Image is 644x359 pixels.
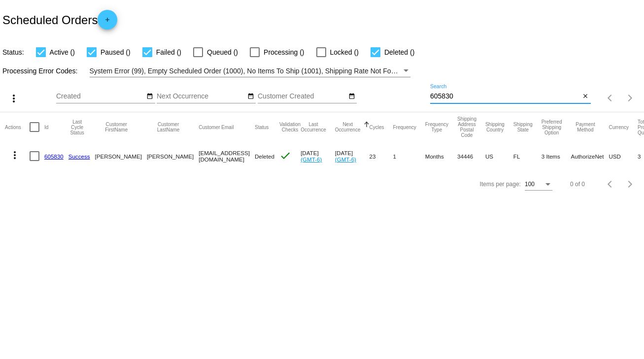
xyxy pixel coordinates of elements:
mat-header-cell: Validation Checks [279,112,301,142]
span: Processing Error Codes: [2,67,78,75]
span: 100 [525,181,535,188]
button: Change sorting for ShippingCountry [485,122,505,132]
span: Active () [50,46,75,58]
mat-icon: date_range [348,93,355,100]
input: Next Occurrence [157,93,245,100]
a: 605830 [44,153,64,160]
button: Previous page [601,88,620,108]
mat-cell: [PERSON_NAME] [95,142,147,170]
input: Created [56,93,145,100]
button: Next page [620,88,640,108]
button: Change sorting for NextOccurrenceUtc [335,122,361,132]
mat-icon: date_range [146,93,153,100]
button: Clear [580,92,591,102]
mat-icon: date_range [247,93,254,100]
mat-icon: add [102,16,113,28]
span: Paused () [101,46,131,58]
h2: Scheduled Orders [2,10,117,30]
a: Success [68,153,90,160]
mat-icon: close [582,93,589,100]
mat-cell: AuthorizeNet [571,142,609,170]
mat-header-cell: Actions [5,112,30,142]
button: Change sorting for Cycles [370,124,384,130]
mat-cell: [DATE] [335,142,370,170]
button: Next page [620,174,640,194]
mat-select: Filter by Processing Error Codes [90,65,410,77]
button: Change sorting for PreferredShippingOption [542,119,562,135]
span: Deleted () [384,46,414,58]
mat-cell: FL [513,142,542,170]
button: Change sorting for CustomerEmail [199,124,234,130]
div: 0 of 0 [570,181,585,188]
mat-cell: 34446 [457,142,485,170]
button: Previous page [601,174,620,194]
input: Customer Created [258,93,346,100]
mat-cell: USD [609,142,638,170]
mat-cell: [DATE] [301,142,335,170]
button: Change sorting for CustomerLastName [147,122,190,132]
mat-cell: 3 Items [542,142,571,170]
button: Change sorting for LastProcessingCycleId [68,119,86,135]
button: Change sorting for LastOccurrenceUtc [301,122,326,132]
mat-cell: [EMAIL_ADDRESS][DOMAIN_NAME] [199,142,255,170]
button: Change sorting for Status [255,124,269,130]
input: Search [430,93,580,100]
mat-icon: check [279,150,291,162]
mat-cell: US [485,142,513,170]
button: Change sorting for CustomerFirstName [95,122,138,132]
span: Failed () [156,46,181,58]
mat-cell: 23 [370,142,393,170]
button: Change sorting for Frequency [393,124,416,130]
mat-cell: 1 [393,142,425,170]
mat-cell: Months [425,142,457,170]
a: (GMT-6) [335,156,356,163]
span: Processing () [264,46,304,58]
span: Queued () [207,46,238,58]
span: Deleted [255,153,274,160]
button: Change sorting for CurrencyIso [609,124,629,130]
mat-icon: more_vert [8,93,20,104]
button: Change sorting for FrequencyType [425,122,448,132]
mat-icon: more_vert [9,149,21,161]
button: Change sorting for ShippingPostcode [457,116,476,138]
button: Change sorting for PaymentMethod.Type [571,122,600,132]
mat-cell: [PERSON_NAME] [147,142,199,170]
span: Status: [2,48,24,56]
button: Change sorting for Id [44,124,48,130]
div: Items per page: [480,181,521,188]
a: (GMT-6) [301,156,322,163]
span: Locked () [330,46,359,58]
button: Change sorting for ShippingState [513,122,533,132]
mat-select: Items per page: [525,181,552,188]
